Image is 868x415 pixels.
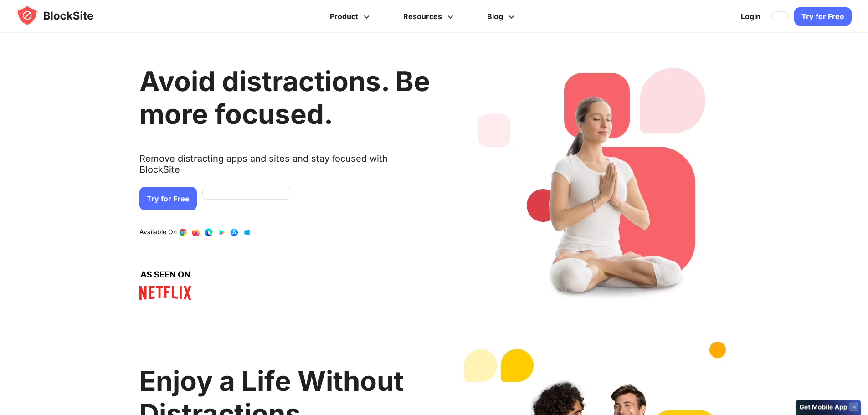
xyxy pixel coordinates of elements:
[139,153,430,182] text: Remove distracting apps and sites and stay focused with BlockSite
[794,7,852,26] a: Try for Free
[139,65,430,130] h1: Avoid distractions. Be more focused.
[16,5,111,26] img: blocksite-icon.5d769676.svg
[735,5,766,27] a: Login
[139,187,197,210] a: Try for Free
[139,228,177,237] text: Available On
